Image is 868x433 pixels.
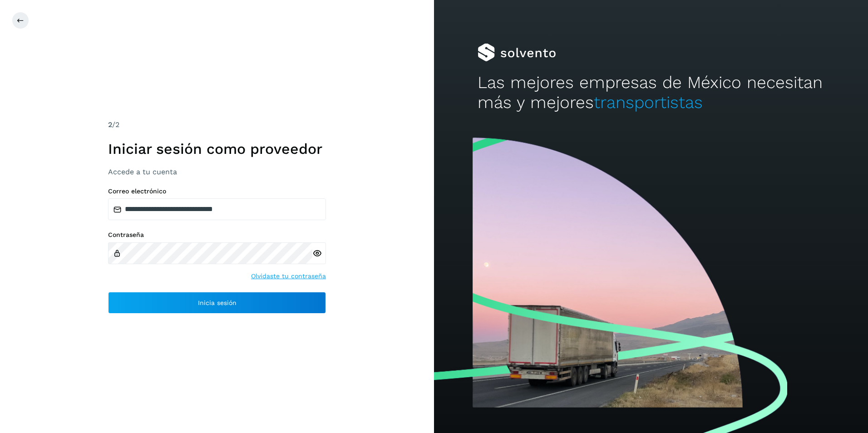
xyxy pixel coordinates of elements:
[478,73,825,113] h2: Las mejores empresas de México necesitan más y mejores
[108,231,326,239] label: Contraseña
[108,187,326,195] label: Correo electrónico
[108,119,326,130] div: /2
[251,271,326,281] a: Olvidaste tu contraseña
[108,167,326,176] h3: Accede a tu cuenta
[108,292,326,314] button: Inicia sesión
[198,300,237,306] span: Inicia sesión
[108,140,326,157] h1: Iniciar sesión como proveedor
[108,120,112,129] span: 2
[594,93,703,112] span: transportistas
